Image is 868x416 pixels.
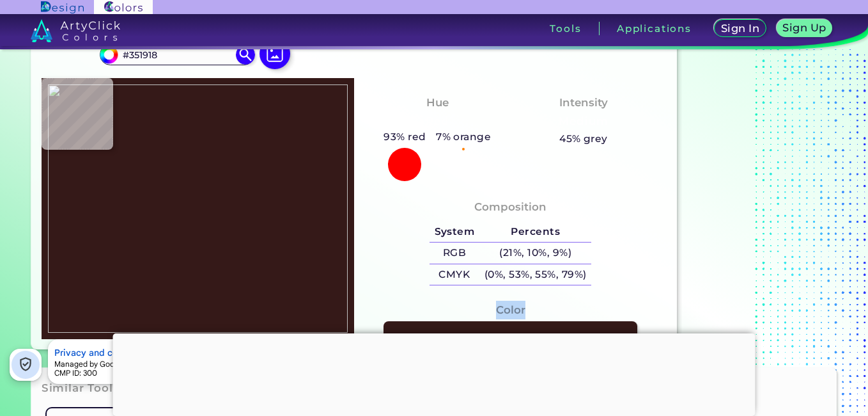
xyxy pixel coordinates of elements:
h3: Red [421,114,454,129]
img: logo_artyclick_colors_white.svg [31,19,121,42]
h3: Medium [554,114,614,129]
h5: RGB [430,243,479,264]
h4: Composition [474,198,546,216]
h5: 45% grey [559,131,608,147]
iframe: Advertisement [113,333,756,413]
h3: Similar Tools [42,381,120,396]
iframe: Advertisement [682,2,842,355]
h3: Applications [617,24,692,33]
img: icon search [236,45,255,64]
h3: Tools [550,24,581,33]
h5: 7% orange [431,129,496,145]
h5: 93% red [379,129,431,145]
h5: (0%, 53%, 55%, 79%) [479,264,591,285]
h4: Intensity [559,93,608,112]
h5: Percents [479,221,591,243]
a: Sign In [715,20,766,37]
h5: (21%, 10%, 9%) [479,243,591,264]
h5: Sign In [722,23,759,33]
h4: Hue [426,93,449,112]
a: Sign Up [777,20,832,37]
h5: System [430,221,479,243]
img: icon picture [260,38,290,69]
img: d4bc8c95-f655-41bb-971e-de251ee8fdf7 [48,84,348,333]
h5: CMYK [430,264,479,285]
h4: Color [496,301,525,319]
input: type color.. [118,46,236,63]
img: ArtyClick Design logo [41,1,84,13]
h5: Sign Up [784,22,826,33]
